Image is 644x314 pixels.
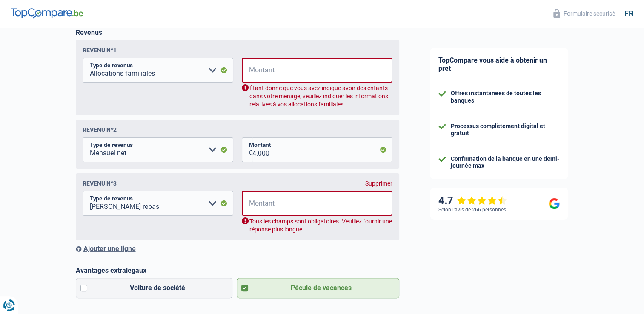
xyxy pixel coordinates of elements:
[242,217,392,234] div: Tous les champs sont obligatoires. Veuillez fournir une réponse plus longue
[451,90,560,104] div: Offres instantanées de toutes les banques
[242,137,252,162] span: €
[83,180,117,187] div: Revenu nº3
[76,266,399,274] label: Avantages extralégaux
[365,180,392,187] div: Supprimer
[83,47,117,54] div: Revenu nº1
[76,29,102,37] label: Revenus
[237,278,399,298] label: Pécule de vacances
[76,245,399,253] div: Ajouter une ligne
[451,123,560,137] div: Processus complètement digital et gratuit
[242,58,253,83] span: €
[11,8,83,18] img: TopCompare Logo
[438,194,507,207] div: 4.7
[76,278,233,298] label: Voiture de société
[438,207,506,213] div: Selon l’avis de 266 personnes
[242,191,253,216] span: €
[624,9,633,18] div: fr
[83,126,117,133] div: Revenu nº2
[430,48,568,81] div: TopCompare vous aide à obtenir un prêt
[451,155,560,170] div: Confirmation de la banque en une demi-journée max
[548,6,620,20] button: Formulaire sécurisé
[242,84,392,108] div: Étant donné que vous avez indiqué avoir des enfants dans votre ménage, veuillez indiquer les info...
